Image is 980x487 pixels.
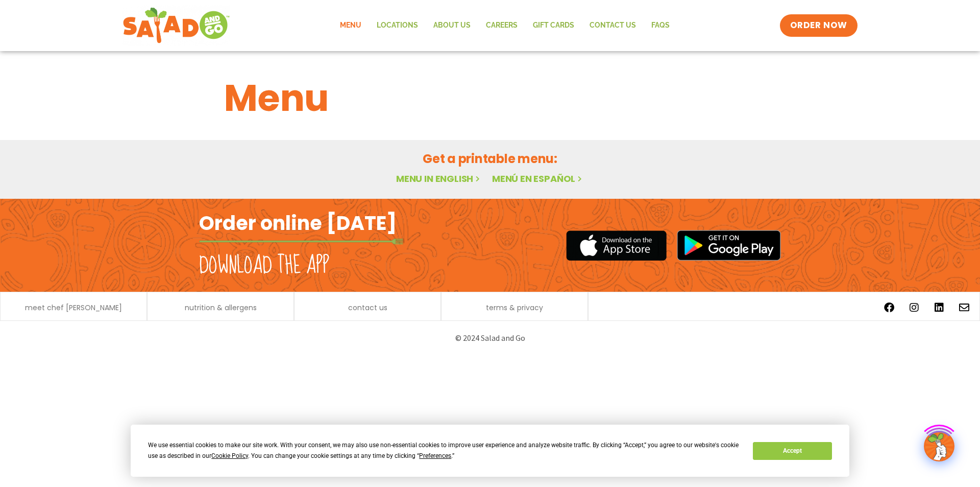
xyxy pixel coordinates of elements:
a: FAQs [644,14,677,37]
span: Cookie Policy [211,452,248,459]
a: nutrition & allergens [185,304,257,311]
h2: Download the app [199,251,329,280]
p: © 2024 Salad and Go [204,331,776,345]
div: We use essential cookies to make our site work. With your consent, we may also use non-essential ... [148,440,741,461]
a: Menú en español [492,172,584,185]
a: Careers [478,14,525,37]
img: appstore [566,229,667,262]
div: Cookie Consent Prompt [131,425,849,477]
h2: Get a printable menu: [224,150,756,168]
a: Locations [369,14,426,37]
span: ORDER NOW [790,19,847,32]
a: meet chef [PERSON_NAME] [25,304,122,311]
a: GIFT CARDS [525,14,582,37]
img: google_play [677,230,781,261]
nav: Menu [332,14,677,37]
span: Preferences [419,452,451,459]
a: terms & privacy [486,304,543,311]
h1: Menu [224,71,756,126]
a: Menu in English [396,172,482,185]
img: fork [199,239,403,244]
a: ORDER NOW [780,14,857,37]
a: contact us [348,304,387,311]
img: new-SAG-logo-768×292 [122,5,230,46]
a: About Us [426,14,478,37]
a: Menu [332,14,369,37]
a: Contact Us [582,14,644,37]
h2: Order online [DATE] [199,211,397,236]
button: Accept [753,442,831,460]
